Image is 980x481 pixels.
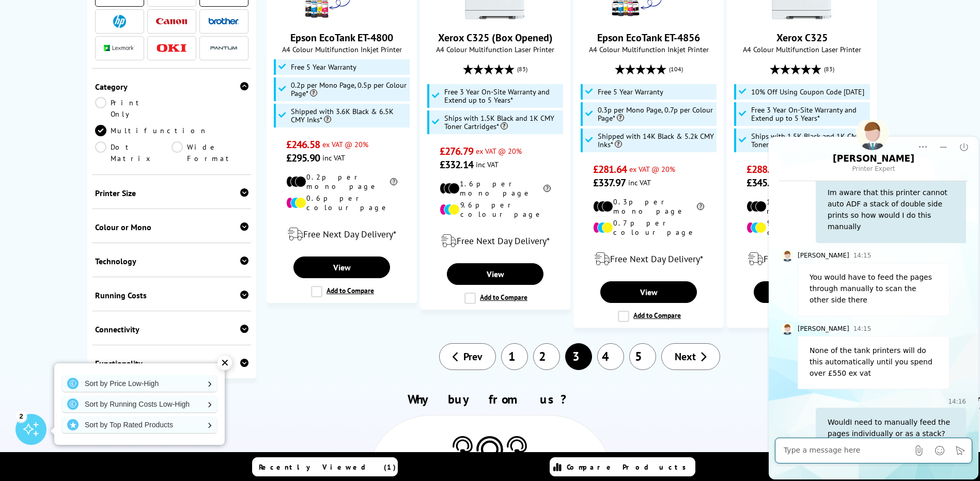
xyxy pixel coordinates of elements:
[505,436,528,462] img: Printer Experts
[208,42,239,55] a: Pantum
[95,141,172,164] a: Dot Matrix
[476,159,499,169] span: inc VAT
[444,114,561,131] span: Ships with 1.5K Black and 1K CMY Toner Cartridges*
[444,88,561,104] span: Free 3 Year On-Site Warranty and Extend up to 5 Years*
[104,42,135,55] a: Lexmark
[104,45,135,51] img: Lexmark
[733,44,872,54] span: A4 Colour Multifunction Laser Printer
[293,256,390,278] a: View
[440,179,551,198] li: 1.6p per mono page
[669,59,683,79] span: (104)
[451,436,474,462] img: Printer Experts
[291,81,408,98] span: 0.2p per Mono Page, 0.5p per Colour Page*
[426,227,565,255] div: modal_delivery
[259,462,396,472] span: Recently Viewed (1)
[440,145,473,158] span: £276.79
[598,88,663,96] span: Free 5 Year Warranty
[751,132,868,149] span: Ships with 1.5K Black and 1K CMY Toner Cartridges*
[95,125,208,136] a: Multifunction
[156,44,187,53] img: OKI
[579,44,718,54] span: A4 Colour Multifunction Inkjet Printer
[208,42,239,54] img: Pantum
[824,59,834,79] span: (83)
[426,44,565,54] span: A4 Colour Multifunction Laser Printer
[95,188,249,198] div: Printer Size
[439,343,496,370] a: Prev
[291,107,408,124] span: Shipped with 3.6K Black & 6.5K CMY Inks*
[272,44,411,54] span: A4 Colour Multifunction Inkjet Printer
[286,172,397,191] li: 0.2p per mono page
[95,290,249,300] div: Running Costs
[618,311,681,322] label: Add to Compare
[290,31,393,44] a: Epson EcoTank ET-4800
[286,194,397,212] li: 0.6p per colour page
[593,176,626,189] span: £337.97
[322,139,368,149] span: ex VAT @ 20%
[550,457,695,476] a: Compare Products
[764,12,841,23] a: Xerox C325
[593,163,627,176] span: £281.64
[533,343,560,370] a: 2
[746,218,858,237] li: 9.6p per colour page
[457,12,534,23] a: Xerox C325 (Box Opened)
[156,15,187,28] a: Canon
[438,31,553,44] a: Xerox C325 (Box Opened)
[597,343,624,370] a: 4
[286,151,320,165] span: £295.90
[567,462,692,472] span: Compare Products
[476,146,522,156] span: ex VAT @ 20%
[610,12,688,23] a: Epson EcoTank ET-4856
[311,286,374,297] label: Add to Compare
[751,88,864,96] span: 10% Off Using Coupon Code [DATE]
[746,176,780,189] span: £345.98
[733,245,872,274] div: modal_delivery
[62,416,217,433] a: Sort by Top Rated Products
[767,120,980,481] iframe: chat window
[172,141,248,164] a: Wide Format
[754,281,850,303] a: View
[474,436,505,472] img: Printer Experts
[95,324,249,334] div: Connectivity
[95,82,249,92] div: Category
[291,63,356,71] span: Free 5 Year Warranty
[464,293,527,304] label: Add to Compare
[95,256,249,266] div: Technology
[776,31,828,44] a: Xerox C325
[593,197,704,216] li: 0.3p per mono page
[156,18,187,25] img: Canon
[62,375,217,392] a: Sort by Price Low-High
[597,31,700,44] a: Epson EcoTank ET-4856
[751,106,868,122] span: Free 3 Year On-Site Warranty and Extend up to 5 Years*
[501,343,528,370] a: 1
[440,200,551,219] li: 9.6p per colour page
[217,356,232,370] div: ✕
[15,410,27,422] div: 2
[447,263,543,285] a: View
[322,153,345,163] span: inc VAT
[113,15,126,28] img: HP
[156,42,187,55] a: OKI
[593,218,704,237] li: 0.7p per colour page
[303,12,381,23] a: Epson EcoTank ET-4800
[286,138,320,151] span: £246.58
[598,132,714,149] span: Shipped with 14K Black & 5.2k CMY Inks*
[208,18,239,25] img: Brother
[629,164,675,174] span: ex VAT @ 20%
[463,350,483,363] span: Prev
[579,245,718,274] div: modal_delivery
[95,222,249,232] div: Colour or Mono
